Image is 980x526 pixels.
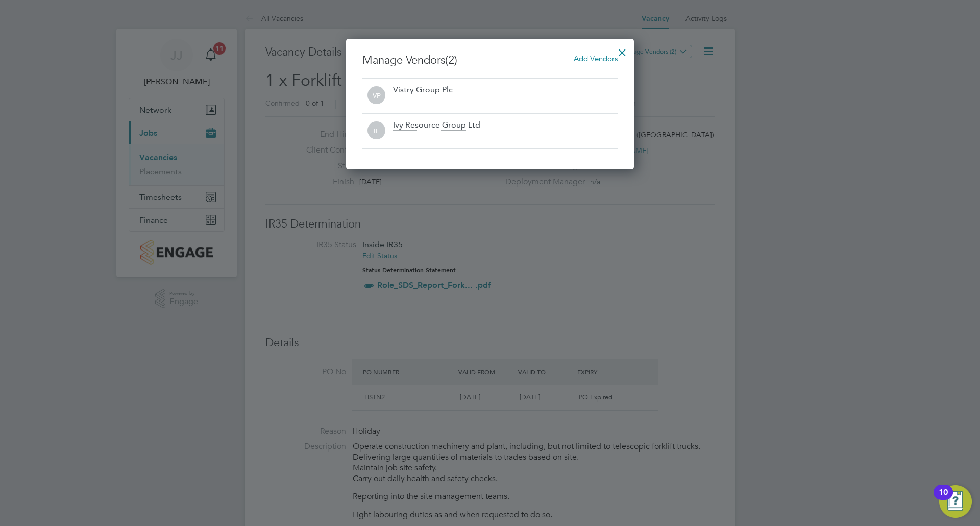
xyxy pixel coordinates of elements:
div: 10 [939,492,948,506]
h3: Manage Vendors [362,53,618,68]
span: (2) [445,53,457,67]
span: VP [367,87,385,105]
div: Ivy Resource Group Ltd [393,120,480,131]
div: Vistry Group Plc [393,85,453,96]
button: Open Resource Center, 10 new notifications [939,485,972,518]
span: Add Vendors [574,54,618,63]
span: IL [367,122,385,140]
